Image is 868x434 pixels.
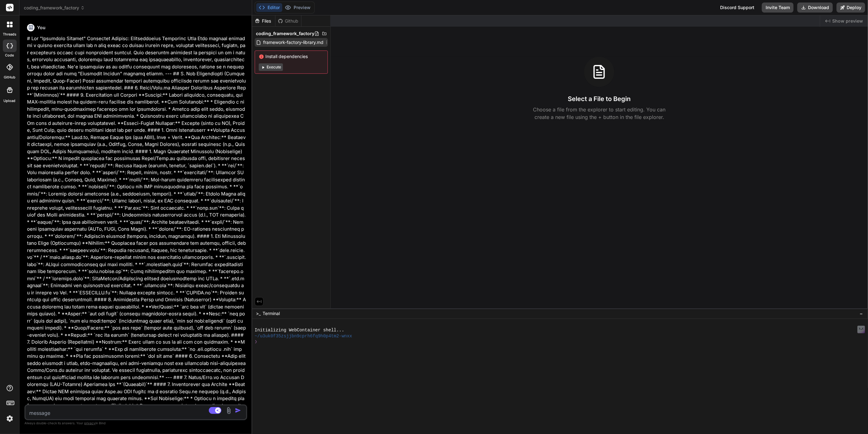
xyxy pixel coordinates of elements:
[4,413,15,424] img: settings
[259,53,324,60] span: Install dependencies
[860,310,863,317] span: −
[255,333,352,339] span: ~/u3uk0f35zsjjbn9cprh6fq9h0p4tm2-wnxx
[568,94,631,103] h3: Select a File to Begin
[255,327,344,333] span: Initializing WebContainer shell...
[252,18,275,24] div: Files
[797,3,833,13] button: Download
[5,53,14,58] label: code
[858,308,864,319] button: −
[832,18,863,24] span: Show preview
[529,106,670,121] p: Choose a file from the explorer to start editing. You can create a new file using the + button in...
[37,24,46,31] h6: You
[4,75,15,80] label: GitHub
[837,3,865,13] button: Deploy
[256,30,314,37] span: coding_framework_factory
[84,421,95,425] span: privacy
[263,39,324,46] span: framework-factory-library.md
[3,32,16,37] label: threads
[235,407,241,414] img: icon
[762,3,794,13] button: Invite Team
[263,310,280,317] span: Terminal
[225,407,232,414] img: attachment
[256,310,261,317] span: >_
[24,420,247,426] p: Always double-check its answers. Your in Bind
[716,3,758,13] div: Discord Support
[256,3,282,12] button: Editor
[282,3,313,12] button: Preview
[4,98,16,104] label: Upload
[259,63,283,71] button: Execute
[275,18,301,24] div: Github
[255,339,257,345] span: ❯
[24,5,85,11] span: coding_framework_factory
